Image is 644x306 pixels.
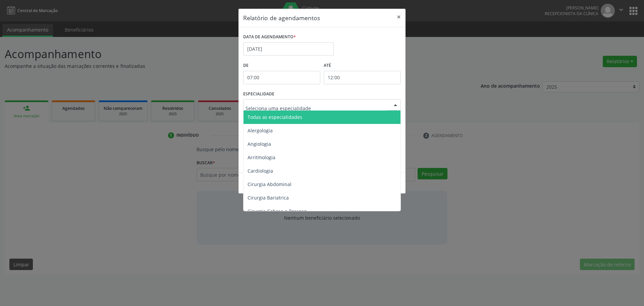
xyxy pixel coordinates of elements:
[248,208,307,214] span: Cirurgia Cabeça e Pescoço
[243,13,320,22] h5: Relatório de agendamentos
[243,42,334,56] input: Selecione uma data ou intervalo
[324,60,401,71] label: ATÉ
[248,194,289,201] span: Cirurgia Bariatrica
[248,127,273,134] span: Alergologia
[243,60,320,71] label: De
[324,71,401,84] input: Selecione o horário final
[392,9,406,25] button: Close
[243,89,274,99] label: ESPECIALIDADE
[243,71,320,84] input: Selecione o horário inicial
[248,114,302,120] span: Todas as especialidades
[248,141,271,147] span: Angiologia
[248,168,273,174] span: Cardiologia
[243,32,296,42] label: DATA DE AGENDAMENTO
[248,181,291,187] span: Cirurgia Abdominal
[246,101,387,115] input: Seleciona uma especialidade
[248,154,275,161] span: Arritmologia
